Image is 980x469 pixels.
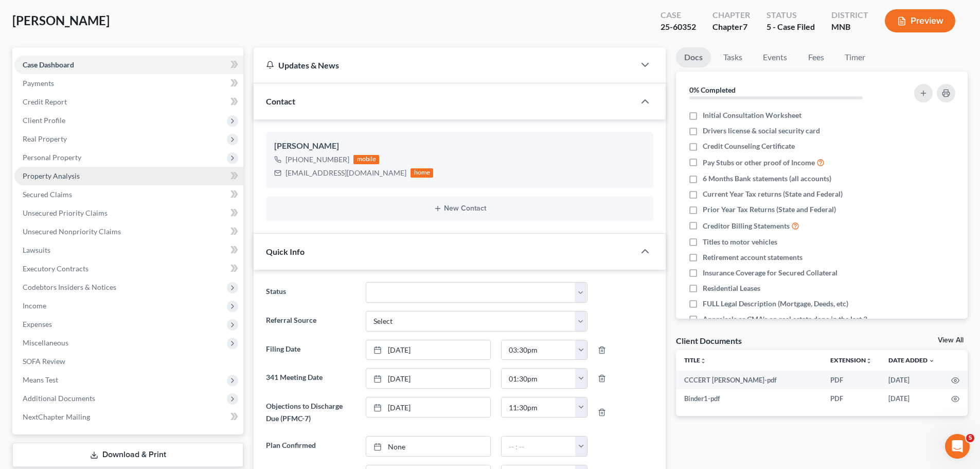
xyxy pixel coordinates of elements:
div: Chapter [712,21,750,33]
span: Credit Report [23,97,67,106]
span: SOFA Review [23,357,65,366]
td: Binder1-pdf [676,389,822,408]
span: Retirement account statements [703,252,803,263]
button: Preview [885,9,955,32]
div: [PHONE_NUMBER] [286,154,349,165]
div: Updates & News [266,60,622,71]
span: Income [23,301,46,310]
span: Credit Counseling Certificate [703,141,795,151]
a: NextChapter Mailing [14,408,243,426]
label: Plan Confirmed [261,436,360,457]
span: Expenses [23,320,52,328]
span: Current Year Tax returns (State and Federal) [703,189,843,199]
input: -- : -- [502,369,576,388]
a: Date Added expand_more [888,356,935,364]
span: Executory Contracts [23,264,88,273]
div: Case [661,9,696,21]
input: -- : -- [502,437,576,456]
span: 6 Months Bank statements (all accounts) [703,173,831,184]
span: Prior Year Tax Returns (State and Federal) [703,204,836,215]
a: Docs [676,47,711,67]
a: Events [755,47,795,67]
div: home [411,168,433,178]
span: 7 [743,22,747,31]
button: New Contact [274,204,645,213]
span: 5 [966,434,974,442]
label: Objections to Discharge Due (PFMC-7) [261,397,360,428]
a: Secured Claims [14,185,243,204]
a: Fees [799,47,832,67]
span: Case Dashboard [23,60,74,69]
span: Miscellaneous [23,338,68,347]
span: Insurance Coverage for Secured Collateral [703,268,838,278]
td: [DATE] [880,389,943,408]
span: Pay Stubs or other proof of Income [703,158,815,168]
span: Contact [266,96,295,106]
label: Filing Date [261,340,360,360]
span: Creditor Billing Statements [703,221,790,231]
label: Referral Source [261,311,360,332]
input: -- : -- [502,397,576,417]
span: Appraisals or CMA's on real estate done in the last 3 years OR required by attorney [703,314,886,335]
a: SOFA Review [14,352,243,371]
i: unfold_more [866,358,872,364]
iframe: Intercom live chat [945,434,970,459]
a: Unsecured Priority Claims [14,204,243,222]
a: Unsecured Nonpriority Claims [14,222,243,241]
span: Unsecured Nonpriority Claims [23,227,121,236]
a: [DATE] [366,397,490,417]
a: [DATE] [366,369,490,388]
a: Download & Print [12,443,243,467]
input: -- : -- [502,340,576,360]
span: Additional Documents [23,394,95,403]
a: Tasks [715,47,751,67]
a: Extensionunfold_more [830,356,872,364]
a: Credit Report [14,93,243,111]
span: Real Property [23,134,67,143]
label: 341 Meeting Date [261,368,360,389]
span: Personal Property [23,153,81,162]
span: Quick Info [266,247,305,256]
span: Codebtors Insiders & Notices [23,283,116,291]
strong: 0% Completed [689,85,736,94]
a: View All [938,337,964,344]
span: Initial Consultation Worksheet [703,110,801,120]
a: Payments [14,74,243,93]
div: Client Documents [676,335,742,346]
a: None [366,437,490,456]
span: Secured Claims [23,190,72,199]
a: Titleunfold_more [684,356,706,364]
div: Chapter [712,9,750,21]
span: Unsecured Priority Claims [23,209,108,217]
td: PDF [822,389,880,408]
a: Timer [836,47,874,67]
div: Status [767,9,815,21]
a: Case Dashboard [14,56,243,74]
a: Lawsuits [14,241,243,259]
div: [PERSON_NAME] [274,140,645,152]
span: Property Analysis [23,171,80,180]
span: Payments [23,79,54,88]
span: [PERSON_NAME] [12,13,110,28]
span: NextChapter Mailing [23,412,90,421]
td: [DATE] [880,371,943,389]
div: 25-60352 [661,21,696,33]
div: District [831,9,868,21]
div: MNB [831,21,868,33]
td: PDF [822,371,880,389]
i: expand_more [929,358,935,364]
span: Client Profile [23,116,65,125]
i: unfold_more [700,358,706,364]
td: CCCERT [PERSON_NAME]-pdf [676,371,822,389]
span: Lawsuits [23,246,50,254]
label: Status [261,282,360,303]
span: Drivers license & social security card [703,126,820,136]
span: Means Test [23,375,58,384]
a: Executory Contracts [14,259,243,278]
a: [DATE] [366,340,490,360]
div: [EMAIL_ADDRESS][DOMAIN_NAME] [286,168,406,178]
div: 5 - Case Filed [767,21,815,33]
span: Titles to motor vehicles [703,237,777,247]
div: mobile [353,155,379,164]
span: FULL Legal Description (Mortgage, Deeds, etc) [703,299,848,309]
